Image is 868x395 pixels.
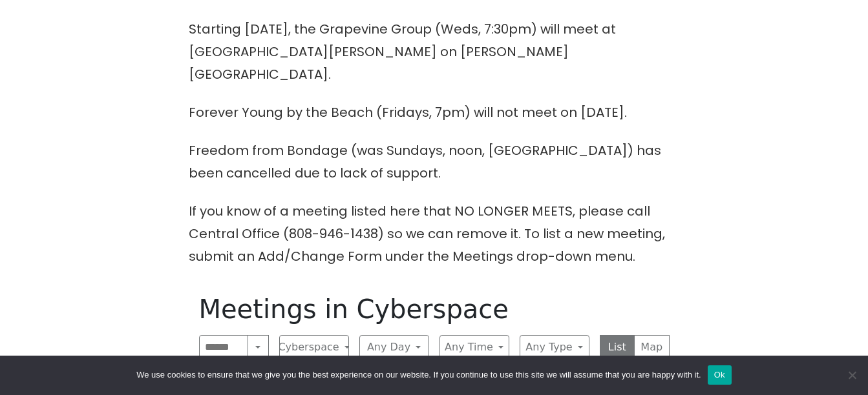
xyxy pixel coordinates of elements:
span: We use cookies to ensure that we give you the best experience on our website. If you continue to ... [136,369,701,381]
input: Search [199,335,249,360]
button: Any Day [359,335,429,360]
p: Forever Young by the Beach (Fridays, 7pm) will not meet on [DATE]. [189,101,680,124]
button: Any Type [520,335,589,360]
button: Map [634,335,670,360]
span: No [845,369,858,381]
button: Search [248,335,268,360]
p: Freedom from Bondage (was Sundays, noon, [GEOGRAPHIC_DATA]) has been cancelled due to lack of sup... [189,139,680,185]
p: If you know of a meeting listed here that NO LONGER MEETS, please call Central Office (808-946-14... [189,200,680,268]
button: List [600,335,635,360]
p: Starting [DATE], the Grapevine Group (Weds, 7:30pm) will meet at [GEOGRAPHIC_DATA][PERSON_NAME] o... [189,18,680,86]
h1: Meetings in Cyberspace [199,294,670,325]
button: Any Time [439,335,509,360]
button: Ok [708,365,732,385]
button: Cyberspace [279,335,349,360]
